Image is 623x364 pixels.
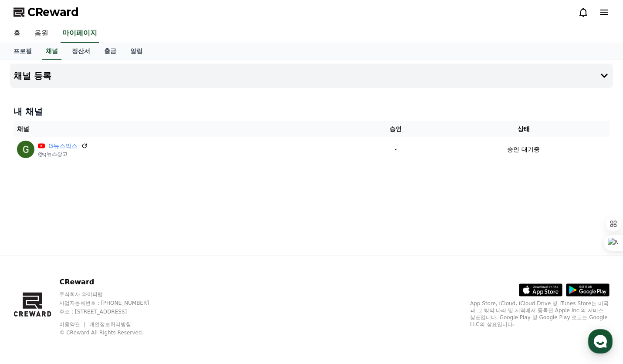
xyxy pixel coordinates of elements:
a: 프로필 [7,43,39,60]
a: 홈 [7,24,27,43]
h4: 내 채널 [14,105,609,118]
a: 개인정보처리방침 [89,321,131,327]
p: 주소 : [STREET_ADDRESS] [59,308,166,315]
span: 대화 [80,290,90,297]
a: 출금 [97,43,123,60]
img: G뉴스박스 [17,141,34,158]
th: 채널 [14,121,354,137]
p: 주식회사 와이피랩 [59,291,166,298]
a: 정산서 [65,43,97,60]
p: © CReward All Rights Reserved. [59,329,166,336]
a: 마이페이지 [61,24,99,43]
a: 설정 [112,276,167,298]
span: 홈 [27,289,33,296]
a: 홈 [3,276,58,298]
p: App Store, iCloud, iCloud Drive 및 iTunes Store는 미국과 그 밖의 나라 및 지역에서 등록된 Apple Inc.의 서비스 상표입니다. Goo... [470,300,609,328]
span: CReward [27,5,79,19]
a: G뉴스박스 [48,142,78,151]
span: 설정 [135,289,145,296]
a: 이용약관 [59,321,87,327]
h4: 채널 등록 [14,71,51,81]
p: 승인 대기중 [507,145,539,154]
p: - [357,145,434,154]
p: 사업자등록번호 : [PHONE_NUMBER] [59,300,166,307]
button: 채널 등록 [10,64,613,88]
a: 대화 [58,276,112,298]
a: 채널 [42,43,61,60]
th: 상태 [437,121,609,137]
a: 알림 [123,43,149,60]
a: CReward [14,5,79,19]
p: @g뉴스창고 [38,151,88,158]
p: CReward [59,277,166,287]
a: 음원 [27,24,55,43]
th: 승인 [354,121,437,137]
